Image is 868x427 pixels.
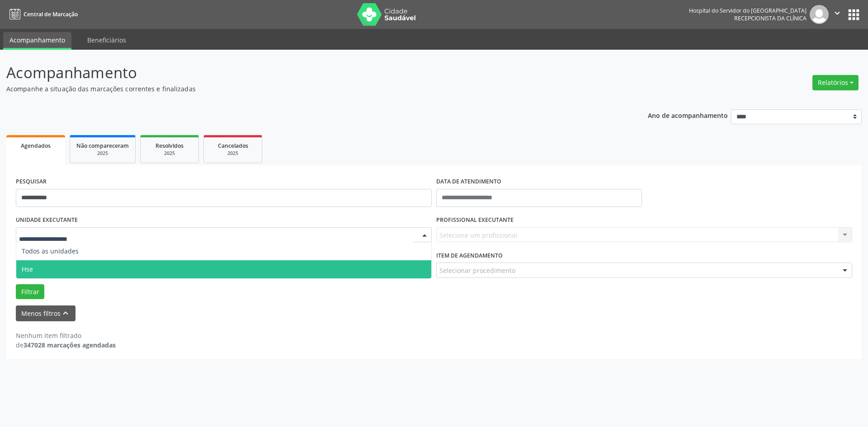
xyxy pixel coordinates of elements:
[829,5,846,24] button: 
[210,150,255,157] div: 2025
[61,308,71,318] i: keyboard_arrow_up
[16,213,78,227] label: UNIDADE EXECUTANTE
[6,7,78,22] a: Central de Marcação
[24,341,116,349] strong: 347028 marcações agendadas
[76,150,129,157] div: 2025
[16,175,47,189] label: PESQUISAR
[3,32,71,50] a: Acompanhamento
[22,265,33,273] span: Hse
[439,266,515,275] span: Selecionar procedimento
[436,249,503,263] label: Item de agendamento
[436,175,501,189] label: DATA DE ATENDIMENTO
[689,7,807,14] div: Hospital do Servidor do [GEOGRAPHIC_DATA]
[22,247,79,255] span: Todos as unidades
[147,150,192,157] div: 2025
[6,61,605,84] p: Acompanhamento
[846,7,862,23] button: apps
[832,8,842,18] i: 
[810,5,829,24] img: img
[436,213,514,227] label: PROFISSIONAL EXECUTANTE
[81,32,132,48] a: Beneficiários
[24,10,78,18] span: Central de Marcação
[156,142,184,150] span: Resolvidos
[16,305,75,321] button: Menos filtroskeyboard_arrow_up
[21,142,51,150] span: Agendados
[16,331,116,340] div: Nenhum item filtrado
[16,284,44,300] button: Filtrar
[6,84,605,94] p: Acompanhe a situação das marcações correntes e finalizadas
[648,109,728,121] p: Ano de acompanhamento
[734,14,807,22] span: Recepcionista da clínica
[218,142,248,150] span: Cancelados
[16,340,116,350] div: de
[812,75,859,90] button: Relatórios
[76,142,129,150] span: Não compareceram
